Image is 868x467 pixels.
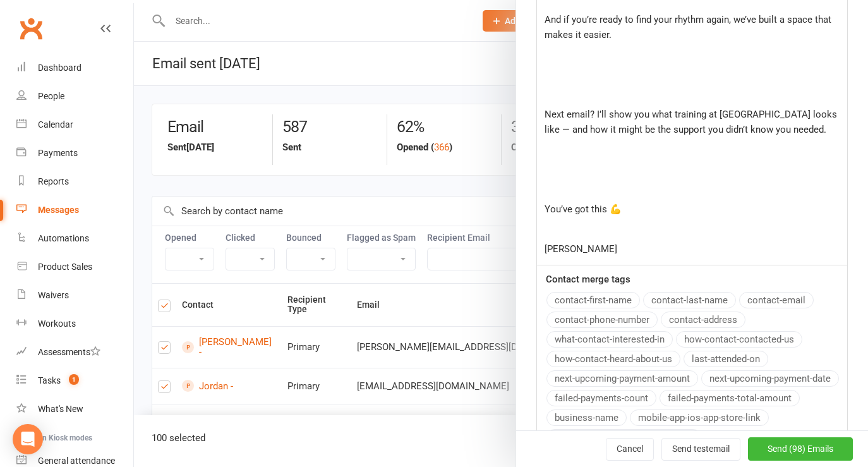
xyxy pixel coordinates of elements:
[546,292,640,308] button: contact-first-name
[38,347,100,357] div: Assessments
[16,253,133,281] a: Product Sales
[38,404,83,414] div: What's New
[16,224,133,253] a: Automations
[38,233,89,243] div: Automations
[546,409,627,426] button: business-name
[38,91,64,101] div: People
[661,438,740,461] button: Send testemail
[676,331,802,348] button: how-contact-contacted-us
[38,456,115,466] div: General attendance
[545,14,834,40] span: And if you’re ready to find your rhythm again, we’ve built a space that makes it easier.
[546,351,680,367] button: how-contact-heard-about-us
[739,292,814,308] button: contact-email
[16,367,133,395] a: Tasks 1
[38,205,79,215] div: Messages
[16,196,133,224] a: Messages
[38,119,73,130] div: Calendar
[546,312,658,328] button: contact-phone-number
[546,429,701,446] button: mobile-app-google-app-store-link
[684,351,768,367] button: last-attended-on
[38,318,76,329] div: Workouts
[546,370,698,387] button: next-upcoming-payment-amount
[16,54,133,82] a: Dashboard
[16,139,133,167] a: Payments
[16,111,133,139] a: Calendar
[660,390,800,406] button: failed-payments-total-amount
[16,82,133,111] a: People
[38,63,81,73] div: Dashboard
[38,375,61,385] div: Tasks
[709,444,730,454] span: email
[16,281,133,310] a: Waivers
[768,444,833,454] span: Send (98) Emails
[606,438,654,461] button: Cancel
[545,243,617,255] span: [PERSON_NAME]
[748,438,853,461] button: Send (98) Emails
[38,290,69,300] div: Waivers
[16,338,133,367] a: Assessments
[15,13,47,44] a: Clubworx
[545,203,622,215] span: You’ve got this 💪
[16,310,133,338] a: Workouts
[643,292,736,308] button: contact-last-name
[38,262,92,272] div: Product Sales
[546,272,630,287] label: Contact merge tags
[546,331,673,348] button: what-contact-interested-in
[13,424,43,454] div: Open Intercom Messenger
[38,148,78,158] div: Payments
[38,176,69,186] div: Reports
[16,395,133,423] a: What's New
[630,409,769,426] button: mobile-app-ios-app-store-link
[16,167,133,196] a: Reports
[546,390,656,406] button: failed-payments-count
[701,370,839,387] button: next-upcoming-payment-date
[661,312,745,328] button: contact-address
[545,109,840,135] span: Next email? I’ll show you what training at [GEOGRAPHIC_DATA] looks like — and how it might be the...
[69,374,79,385] span: 1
